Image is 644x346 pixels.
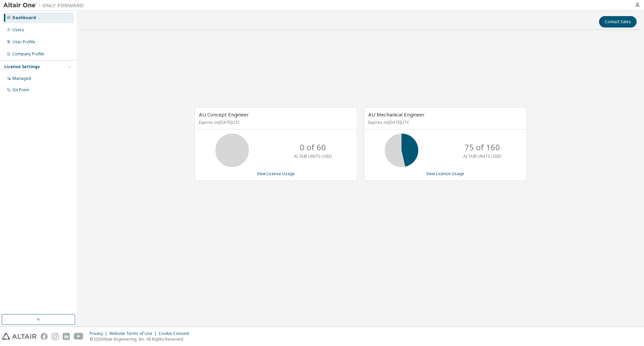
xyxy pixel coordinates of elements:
span: AU Mechanical Engineer [368,111,425,118]
p: ALTAIR UNITS USED [294,153,332,159]
div: Cookie Consent [159,331,193,336]
img: instagram.svg [52,333,59,340]
div: Users [12,27,24,33]
div: Dashboard [12,15,36,20]
img: altair_logo.svg [2,333,37,340]
p: ALTAIR UNITS USED [463,153,501,159]
img: linkedin.svg [63,333,70,340]
div: License Settings [4,64,40,69]
img: youtube.svg [74,333,84,340]
p: 0 of 60 [300,142,326,153]
img: facebook.svg [41,333,48,340]
img: Altair One [3,2,87,9]
a: View License Usage [257,171,295,177]
a: View License Usage [426,171,464,177]
p: Expires on [DATE] UTC [368,119,521,125]
div: User Profile [12,39,35,45]
div: On Prem [12,87,29,93]
p: Expires on [DATE] UTC [199,119,351,125]
span: AU Concept Engineer [199,111,249,118]
button: Contact Sales [599,16,637,28]
p: © 2025 Altair Engineering, Inc. All Rights Reserved. [90,336,193,342]
div: Company Profile [12,51,44,57]
div: Managed [12,76,31,81]
div: Privacy [90,331,109,336]
div: Website Terms of Use [109,331,159,336]
p: 75 of 160 [465,142,500,153]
